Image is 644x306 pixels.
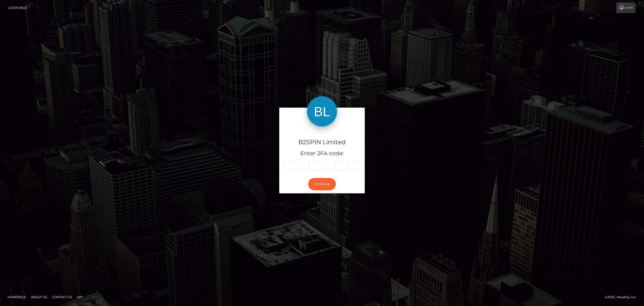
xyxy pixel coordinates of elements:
a: Contact Us [50,293,74,301]
button: Continue [308,178,336,190]
h4: B2SPIN Limited [283,138,361,147]
h5: Enter 2FA code: [283,150,361,158]
a: About Us [29,293,49,301]
a: Login Page [8,3,27,13]
a: Login [616,3,635,13]
a: API [75,293,85,301]
div: © 2025 , MassPay Inc. [605,294,640,300]
img: B2SPIN Limited [307,96,337,127]
a: Homepage [6,293,28,301]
